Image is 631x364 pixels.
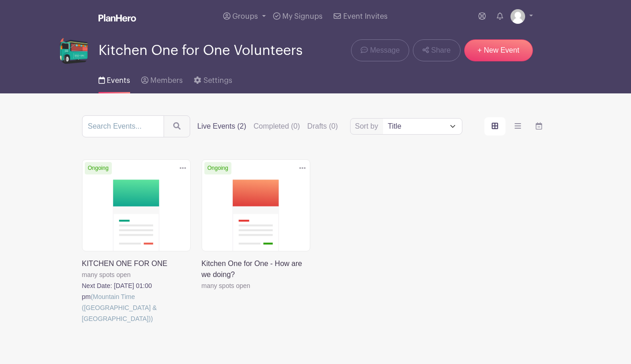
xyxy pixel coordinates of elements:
[355,121,381,132] label: Sort by
[431,45,451,56] span: Share
[99,14,136,22] img: logo_white-6c42ec7e38ccf1d336a20a19083b03d10ae64f83f12c07503d8b9e83406b4c7d.svg
[510,9,525,24] img: default-ce2991bfa6775e67f084385cd625a349d9dcbb7a52a09fb2fda1e96e2d18dcdb.png
[150,77,183,84] span: Members
[82,115,164,137] input: Search Events...
[198,121,247,132] label: Live Events (2)
[194,64,232,93] a: Settings
[370,45,400,56] span: Message
[232,13,258,20] span: Groups
[484,117,549,136] div: order and view
[107,77,130,84] span: Events
[99,43,302,58] span: Kitchen One for One Volunteers
[60,37,88,64] img: truck.png
[99,64,130,93] a: Events
[253,121,300,132] label: Completed (0)
[307,121,338,132] label: Drafts (0)
[351,39,409,61] a: Message
[198,121,338,132] div: filters
[464,39,533,61] a: + New Event
[413,39,460,61] a: Share
[343,13,388,20] span: Event Invites
[203,77,232,84] span: Settings
[282,13,323,20] span: My Signups
[141,64,183,93] a: Members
